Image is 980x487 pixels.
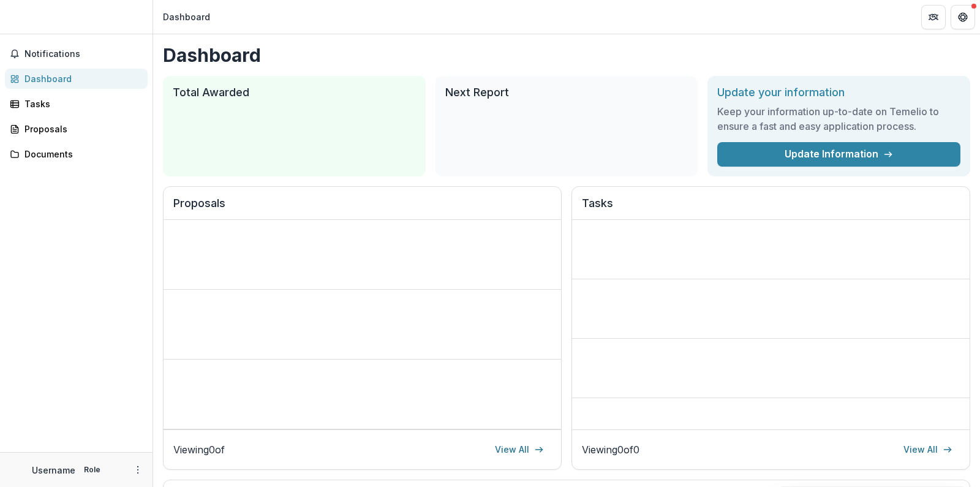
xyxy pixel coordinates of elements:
[24,49,143,59] span: Notifications
[582,197,960,220] h2: Tasks
[717,104,960,134] h3: Keep your information up-to-date on Temelio to ensure a fast and easy application process.
[163,10,210,23] div: Dashboard
[173,197,551,220] h2: Proposals
[445,86,688,99] h2: Next Report
[5,44,148,64] button: Notifications
[717,142,960,167] a: Update Information
[5,94,148,114] a: Tasks
[896,440,960,459] a: View All
[80,464,104,475] p: Role
[32,464,75,477] p: Username
[24,97,138,110] div: Tasks
[582,442,639,457] p: Viewing 0 of 0
[173,442,225,457] p: Viewing 0 of
[717,86,960,99] h2: Update your information
[158,8,215,26] nav: breadcrumb
[5,69,148,89] a: Dashboard
[951,5,975,29] button: Get Help
[5,144,148,164] a: Documents
[5,119,148,139] a: Proposals
[921,5,946,29] button: Partners
[130,462,145,477] button: More
[163,44,970,66] h1: Dashboard
[488,440,551,459] a: View All
[24,148,138,160] div: Documents
[24,72,138,85] div: Dashboard
[173,86,416,99] h2: Total Awarded
[24,123,138,135] div: Proposals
